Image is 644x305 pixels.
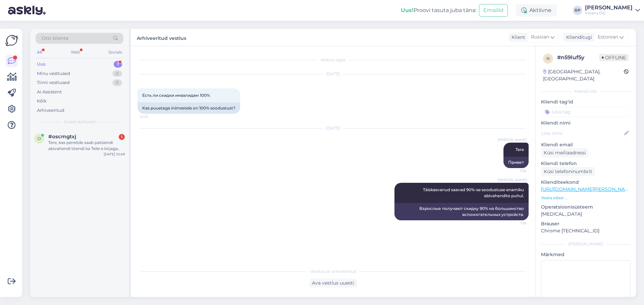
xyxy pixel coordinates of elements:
p: Kliendi email [541,141,631,148]
span: Есть ли скидки инвалидам 100% [142,93,210,98]
span: Tere [516,147,524,152]
span: Uued vestlused [64,119,95,125]
p: Kliendi telefon [541,160,631,167]
div: Привет [503,157,529,168]
div: [DATE] [138,125,529,131]
span: Estonian [598,33,618,41]
div: Kas puuetega inimestele on 100% soodustust? [138,102,240,114]
p: Operatsioonisüsteem [541,204,631,211]
a: [URL][DOMAIN_NAME][PERSON_NAME] [541,186,634,192]
div: Tere, kas pereõde saab patsiendi abivahendi tõendi ka Teile e kirjaga saata. [48,140,125,152]
input: Lisa nimi [541,130,623,137]
p: Kliendi nimi [541,120,631,127]
p: Kliendi tag'id [541,98,631,105]
div: Uus [37,61,46,68]
div: Kõik [37,98,47,104]
div: Proovi tasuta juba täna: [401,6,476,14]
div: Klienditugi [563,34,592,41]
span: Offline [599,54,629,61]
div: 1 [119,134,125,140]
div: All [36,48,43,57]
div: Küsi meiliaadressi [541,148,589,157]
span: [PERSON_NAME] [498,177,527,182]
img: Askly Logo [5,34,18,47]
span: Täiskasvanud saavad 90%-se soodustuse enamiku abivahendite puhul. [423,187,525,198]
span: 14:43 [140,114,165,119]
div: Küsi telefoninumbrit [541,167,595,176]
p: Märkmed [541,251,631,258]
div: 0 [112,70,122,77]
div: [DATE] 10:49 [104,152,125,157]
span: Vestlus on arhiveeritud [310,269,356,275]
div: 0 [112,79,122,86]
label: Arhiveeritud vestlus [137,33,186,42]
div: Tiimi vestlused [37,79,70,86]
p: Brauser [541,220,631,227]
div: [PERSON_NAME] [541,241,631,247]
div: Arhiveeritud [37,107,64,114]
div: Socials [107,48,123,57]
span: 7:55 [501,221,527,226]
div: Invaru OÜ [585,10,633,16]
div: Ava vestlus uuesti [309,279,357,288]
span: o [38,136,41,141]
a: [PERSON_NAME]Invaru OÜ [585,5,640,16]
span: n [546,56,550,61]
div: RP [573,6,582,15]
p: [MEDICAL_DATA] [541,211,631,218]
div: Minu vestlused [37,70,70,77]
input: Lisa tag [541,107,631,117]
div: [DATE] [138,71,529,77]
div: Kliendi info [541,88,631,94]
div: Vestlus algas [138,57,529,63]
button: Emailid [479,4,508,17]
p: Vaata edasi ... [541,195,631,201]
div: Web [69,48,81,57]
div: [PERSON_NAME] [585,5,633,10]
span: [PERSON_NAME] [498,137,527,142]
div: # n59luf5y [557,54,599,62]
span: 7:55 [501,168,527,173]
div: Взрослые получают скидку 90% на большинство вспомогательных устройств. [394,203,529,220]
div: 1 [114,61,122,68]
div: [GEOGRAPHIC_DATA], [GEOGRAPHIC_DATA] [543,68,624,82]
div: Klient [509,34,525,41]
span: Russian [531,33,549,41]
p: Klienditeekond [541,179,631,186]
div: AI Assistent [37,89,62,95]
span: Otsi kliente [42,35,68,42]
b: Uus! [401,7,414,13]
p: Chrome [TECHNICAL_ID] [541,227,631,234]
div: Aktiivne [516,4,557,16]
span: #oscmgtxj [48,134,76,140]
